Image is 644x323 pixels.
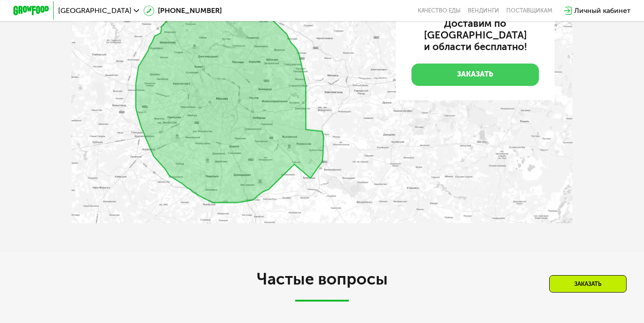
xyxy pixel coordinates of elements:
span: [GEOGRAPHIC_DATA] [58,7,131,14]
a: Качество еды [418,7,461,14]
a: [PHONE_NUMBER] [144,5,222,16]
h3: Доставим по [GEOGRAPHIC_DATA] и области бесплатно! [411,18,539,53]
a: Вендинги [468,7,499,14]
div: Личный кабинет [574,5,631,16]
a: Заказать [411,64,539,86]
h2: Частые вопросы [72,270,572,302]
div: Заказать [549,275,627,293]
div: поставщикам [506,7,552,14]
